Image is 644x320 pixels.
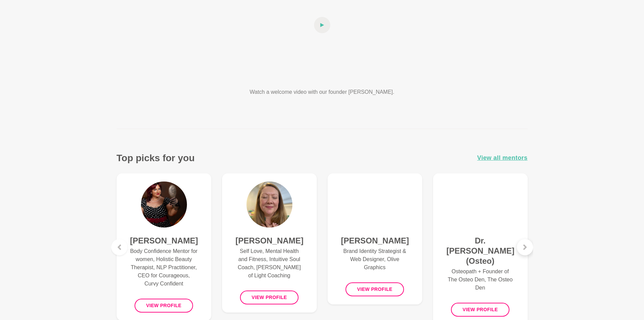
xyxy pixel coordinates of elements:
[451,303,509,317] button: View profile
[345,282,404,296] button: View profile
[130,247,198,288] p: Body Confidence Mentor for women, Holistic Beauty Therapist, NLP Practitioner, CEO for Courageous...
[236,236,303,246] h4: [PERSON_NAME]
[135,299,193,313] button: View profile
[222,173,317,313] a: Tammy McCann[PERSON_NAME]Self Love, Mental Health and Fitness, Intuitive Soul Coach, [PERSON_NAME...
[225,88,420,96] p: Watch a welcome video with our founder [PERSON_NAME].
[341,247,409,272] p: Brand Identity Strategist & Web Designer, Olive Graphics
[447,236,514,266] h4: Dr. [PERSON_NAME] (Osteo)
[341,236,409,246] h4: [PERSON_NAME]
[236,247,303,280] p: Self Love, Mental Health and Fitness, Intuitive Soul Coach, [PERSON_NAME] of Light Coaching
[240,291,299,304] button: View profile
[447,268,514,292] p: Osteopath + Founder of The Osteo Den, The Osteo Den
[141,182,187,228] img: Melissa Rodda
[477,153,528,163] a: View all mentors
[117,152,195,164] h3: Top picks for you
[328,173,422,304] a: [PERSON_NAME]Brand Identity Strategist & Web Designer, Olive GraphicsView profile
[130,236,198,246] h4: [PERSON_NAME]
[246,182,292,228] img: Tammy McCann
